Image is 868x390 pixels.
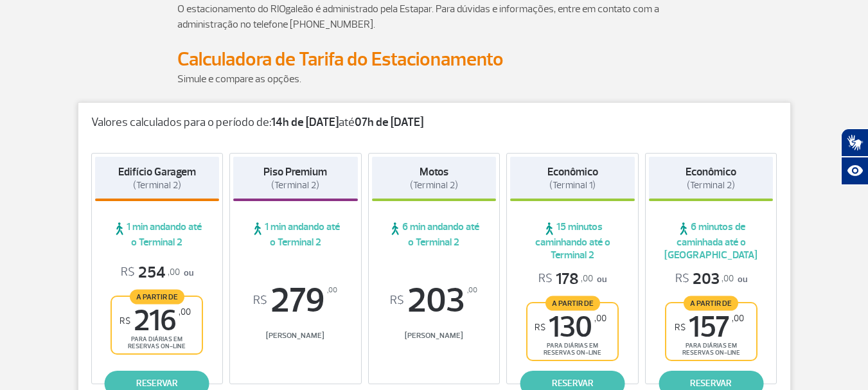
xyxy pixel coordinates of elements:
sup: ,00 [179,306,191,317]
span: para diárias em reservas on-line [538,342,607,357]
sup: R$ [535,322,545,333]
span: 279 [233,283,358,318]
p: Simule e compare as opções. [177,71,691,87]
span: [PERSON_NAME] [233,331,358,341]
p: Valores calculados para o período de: até [91,116,777,130]
span: 1 min andando até o Terminal 2 [95,220,220,249]
div: Plugin de acessibilidade da Hand Talk. [841,129,868,185]
span: (Terminal 2) [687,179,735,191]
sup: ,00 [467,283,477,297]
span: 6 min andando até o Terminal 2 [372,220,497,249]
span: A partir de [545,296,600,310]
p: ou [121,263,193,283]
sup: R$ [120,315,130,326]
span: 203 [372,283,497,318]
strong: 14h de [DATE] [271,115,339,130]
sup: ,00 [732,313,744,324]
span: 6 minutos de caminhada até o [GEOGRAPHIC_DATA] [649,220,774,261]
button: Abrir recursos assistivos. [841,157,868,185]
sup: ,00 [327,283,337,297]
span: para diárias em reservas on-line [677,342,745,357]
span: 157 [675,313,744,342]
strong: Piso Premium [263,165,327,179]
sup: R$ [675,322,686,333]
span: (Terminal 1) [549,179,596,191]
span: (Terminal 2) [133,179,181,191]
span: 15 minutos caminhando até o Terminal 2 [510,220,635,261]
span: para diárias em reservas on-line [123,335,191,350]
button: Abrir tradutor de língua de sinais. [841,129,868,157]
span: 1 min andando até o Terminal 2 [233,220,358,249]
span: 130 [535,313,607,342]
span: 178 [538,269,593,289]
sup: R$ [390,294,404,308]
strong: Motos [420,165,448,179]
sup: R$ [253,294,267,308]
span: 254 [121,263,180,283]
h2: Calculadora de Tarifa do Estacionamento [177,48,691,71]
strong: 07h de [DATE] [355,115,423,130]
p: ou [675,269,747,289]
span: (Terminal 2) [410,179,458,191]
span: A partir de [684,296,738,310]
span: 216 [120,306,191,335]
span: 203 [675,269,734,289]
strong: Econômico [547,165,598,179]
p: ou [538,269,607,289]
span: (Terminal 2) [271,179,319,191]
span: A partir de [130,289,184,304]
strong: Edifício Garagem [118,165,196,179]
sup: ,00 [594,313,607,324]
strong: Econômico [686,165,736,179]
p: O estacionamento do RIOgaleão é administrado pela Estapar. Para dúvidas e informações, entre em c... [177,1,691,32]
span: [PERSON_NAME] [372,331,497,341]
